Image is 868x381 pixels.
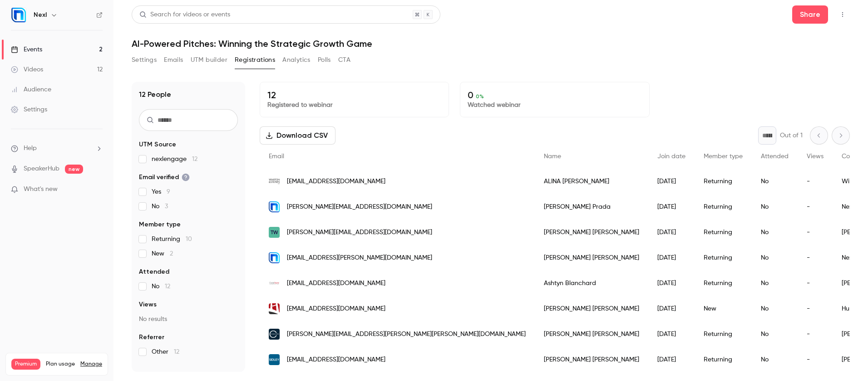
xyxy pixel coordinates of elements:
[752,194,798,220] div: No
[695,296,752,321] div: New
[648,169,695,194] div: [DATE]
[798,169,833,194] div: -
[267,90,441,100] p: 12
[269,227,280,238] img: taylorwessing.com
[338,53,350,67] button: CTA
[11,85,51,94] div: Audience
[11,45,42,54] div: Events
[535,245,648,271] div: [PERSON_NAME] [PERSON_NAME]
[752,169,798,194] div: No
[695,271,752,296] div: Returning
[152,235,192,244] span: Returning
[648,296,695,321] div: [DATE]
[695,220,752,245] div: Returning
[152,282,170,291] span: No
[657,153,686,160] span: Join date
[287,177,385,186] span: [EMAIL_ADDRESS][DOMAIN_NAME]
[648,245,695,271] div: [DATE]
[648,321,695,347] div: [DATE]
[132,38,850,49] h1: AI-Powered Pitches: Winning the Strategic Growth Game
[468,100,641,110] p: Watched webinar
[535,321,648,347] div: [PERSON_NAME] [PERSON_NAME]
[139,10,230,20] div: Search for videos or events
[11,144,103,153] li: help-dropdown-opener
[152,155,197,164] span: nexlengage
[269,252,280,263] img: nexl.cloud
[186,236,192,242] span: 10
[170,251,173,257] span: 2
[80,361,102,368] a: Manage
[752,271,798,296] div: No
[798,347,833,372] div: -
[648,220,695,245] div: [DATE]
[752,245,798,271] div: No
[269,354,280,365] img: sidley.com
[165,283,170,290] span: 12
[780,131,803,140] p: Out of 1
[287,279,385,288] span: [EMAIL_ADDRESS][DOMAIN_NAME]
[287,330,526,339] span: [PERSON_NAME][EMAIL_ADDRESS][PERSON_NAME][PERSON_NAME][DOMAIN_NAME]
[164,53,183,67] button: Emails
[752,220,798,245] div: No
[192,156,197,162] span: 12
[152,202,168,211] span: No
[139,267,169,276] span: Attended
[704,153,743,160] span: Member type
[287,202,432,212] span: [PERSON_NAME][EMAIL_ADDRESS][DOMAIN_NAME]
[318,53,331,67] button: Polls
[287,253,432,263] span: [EMAIL_ADDRESS][PERSON_NAME][DOMAIN_NAME]
[24,144,37,153] span: Help
[191,53,227,67] button: UTM builder
[695,169,752,194] div: Returning
[792,5,828,24] button: Share
[535,220,648,245] div: [PERSON_NAME] [PERSON_NAME]
[752,296,798,321] div: No
[535,194,648,220] div: [PERSON_NAME] Prada
[139,173,190,182] span: Email verified
[24,185,58,194] span: What's new
[139,140,176,149] span: UTM Source
[269,153,284,160] span: Email
[269,201,280,212] img: nexlcrm.com
[174,349,179,355] span: 12
[11,65,43,74] div: Videos
[24,164,59,174] a: SpeakerHub
[695,347,752,372] div: Returning
[139,140,238,356] section: facet-groups
[648,194,695,220] div: [DATE]
[235,53,275,67] button: Registrations
[269,278,280,289] img: clydesnow.com
[139,89,171,100] h1: 12 People
[807,153,824,160] span: Views
[65,165,83,174] span: new
[260,126,335,145] button: Download CSV
[269,179,280,185] img: winston.com
[287,304,385,314] span: [EMAIL_ADDRESS][DOMAIN_NAME]
[267,100,441,110] p: Registered to webinar
[648,347,695,372] div: [DATE]
[11,8,26,22] img: Nexl
[535,271,648,296] div: Ashtyn Blanchard
[139,315,238,324] p: No results
[752,321,798,347] div: No
[535,347,648,372] div: [PERSON_NAME] [PERSON_NAME]
[761,153,789,160] span: Attended
[695,245,752,271] div: Returning
[752,347,798,372] div: No
[132,53,157,67] button: Settings
[798,271,833,296] div: -
[139,300,157,309] span: Views
[282,53,311,67] button: Analytics
[167,189,170,195] span: 9
[535,169,648,194] div: ALINA [PERSON_NAME]
[139,333,164,342] span: Referrer
[152,347,179,356] span: Other
[34,10,47,20] h6: Nexl
[476,93,484,100] span: 0 %
[11,359,40,370] span: Premium
[798,245,833,271] div: -
[544,153,561,160] span: Name
[269,303,280,314] img: huntermaclean.com
[648,271,695,296] div: [DATE]
[798,296,833,321] div: -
